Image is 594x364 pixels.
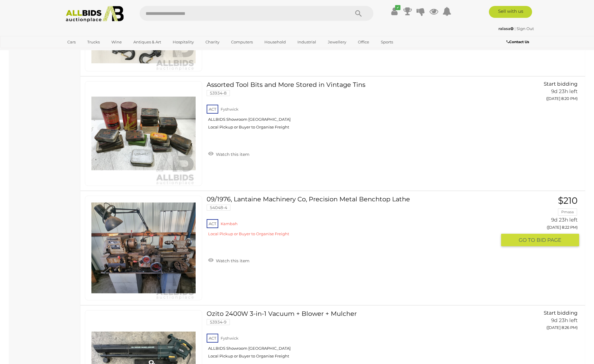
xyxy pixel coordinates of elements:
a: Wine [107,37,126,47]
strong: ralasa [498,26,514,31]
img: 54048-4a.jpg [91,196,196,300]
img: Allbids.com.au [63,6,127,22]
a: ralasa [498,26,515,31]
a: Hospitality [169,37,198,47]
a: ✔ [390,6,399,17]
a: Computers [227,37,257,47]
a: [GEOGRAPHIC_DATA] [63,47,113,57]
span: | [515,26,516,31]
a: Household [261,37,290,47]
span: Start bidding [544,81,578,87]
a: Office [354,37,373,47]
span: BID PAGE [537,237,561,244]
a: Start bidding 9d 23h left ([DATE] 8:26 PM) [506,310,579,333]
a: Industrial [294,37,320,47]
a: Jewellery [324,37,350,47]
a: Trucks [83,37,104,47]
a: Charity [202,37,223,47]
a: Assorted Tool Bits and More Stored in Vintage Tins 53934-8 ACT Fyshwick ALLBIDS Showroom [GEOGRAP... [211,81,497,134]
button: GO TOBID PAGE [501,234,579,247]
a: Cars [63,37,79,47]
span: Watch this item [214,152,250,157]
img: 53934-8a.JPG [91,81,196,186]
a: Sports [377,37,397,47]
button: Search [344,6,373,21]
span: Watch this item [214,258,250,263]
span: Start bidding [544,310,578,316]
a: Contact Us [506,39,531,45]
a: Watch this item [207,149,251,158]
a: Sell with us [489,6,532,18]
i: ✔ [395,5,400,10]
a: Watch this item [207,256,251,265]
a: Antiques & Art [130,37,165,47]
a: $210 Pmasa 9d 23h left ([DATE] 8:22 PM) GO TOBID PAGE [506,196,579,247]
b: Contact Us [506,40,529,44]
a: Ozito 2400W 3-in-1 Vacuum + Blower + Mulcher 53934-9 ACT Fyshwick ALLBIDS Showroom [GEOGRAPHIC_DA... [211,310,497,363]
span: GO TO [519,237,537,244]
a: Sign Out [517,26,534,31]
a: Start bidding 9d 23h left ([DATE] 8:20 PM) [506,81,579,104]
span: $210 [558,195,578,206]
a: 09/1976, Lantaine Machinery Co, Precision Metal Benchtop Lathe 54048-4 ACT Kambah Local Pickup or... [211,196,497,241]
